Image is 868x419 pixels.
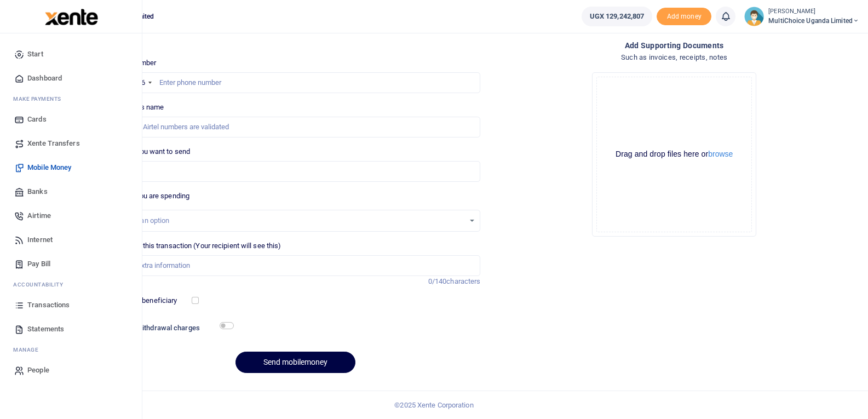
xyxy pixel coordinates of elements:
[27,73,62,84] span: Dashboard
[27,234,53,245] span: Internet
[27,259,50,269] span: Pay Bill
[9,107,133,131] a: Cards
[9,276,133,293] li: Ac
[9,341,133,358] li: M
[27,186,48,197] span: Banks
[9,42,133,66] a: Start
[590,11,645,22] span: UGX 129,242,807
[9,204,133,228] a: Airtime
[592,72,756,237] div: File Uploader
[19,95,61,103] span: ake Payments
[27,138,80,149] span: Xente Transfers
[111,255,481,276] input: Enter extra information
[577,7,657,26] li: Wallet ballance
[9,228,133,252] a: Internet
[428,277,447,285] span: 0/140
[111,117,481,137] input: MTN & Airtel numbers are validated
[9,66,133,90] a: Dashboard
[111,58,156,68] label: Phone number
[9,358,133,382] a: People
[9,131,133,156] a: Xente Transfers
[111,240,281,251] label: Memo for this transaction (Your recipient will see this)
[9,252,133,276] a: Pay Bill
[657,8,711,26] li: Toup your wallet
[111,295,177,306] label: Save this beneficiary
[9,317,133,341] a: Statements
[9,180,133,204] a: Banks
[446,277,480,285] span: characters
[111,191,189,202] label: Reason you are spending
[27,162,71,173] span: Mobile Money
[111,146,190,157] label: Amount you want to send
[744,7,764,26] img: profile-user
[235,352,355,373] button: Send mobilemoney
[27,365,49,376] span: People
[9,156,133,180] a: Mobile Money
[27,49,43,60] span: Start
[597,149,751,159] div: Drag and drop files here or
[744,7,859,26] a: profile-user [PERSON_NAME] MultiChoice Uganda Limited
[582,7,653,26] a: UGX 129,242,807
[112,324,229,332] h6: Include withdrawal charges
[111,72,481,93] input: Enter phone number
[768,7,859,16] small: [PERSON_NAME]
[27,324,64,335] span: Statements
[45,9,98,25] img: logo-large
[9,293,133,317] a: Transactions
[27,210,51,221] span: Airtime
[27,300,70,311] span: Transactions
[708,150,733,158] button: browse
[21,280,63,289] span: countability
[657,8,711,26] span: Add money
[27,114,47,125] span: Cards
[111,161,481,182] input: UGX
[489,39,859,51] h4: Add supporting Documents
[44,12,98,20] a: logo-small logo-large logo-large
[489,51,859,64] h4: Such as invoices, receipts, notes
[768,16,859,26] span: MultiChoice Uganda Limited
[19,346,39,354] span: anage
[119,215,465,226] div: Select an option
[9,90,133,107] li: M
[657,12,711,20] a: Add money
